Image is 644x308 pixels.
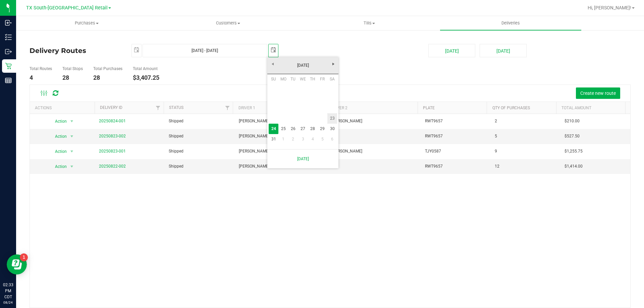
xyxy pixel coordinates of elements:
[49,117,67,126] span: Action
[288,74,298,84] th: Tuesday
[332,118,362,124] span: [PERSON_NAME]
[318,134,327,144] a: 5
[423,106,435,110] a: Plate
[93,67,122,71] h5: Total Purchases
[298,74,308,84] th: Wednesday
[239,163,269,170] span: [PERSON_NAME]
[318,74,327,84] th: Friday
[332,148,362,155] span: [PERSON_NAME]
[580,90,616,96] span: Create new route
[298,124,308,134] a: 27
[5,63,12,69] inline-svg: Retail
[26,5,108,11] span: TX South-[GEOGRAPHIC_DATA] Retail
[288,124,298,134] a: 26
[576,87,620,99] button: Create new route
[93,74,122,81] h4: 28
[62,74,83,81] h4: 28
[30,44,121,57] h4: Delivery Routes
[495,118,497,124] span: 2
[480,44,527,57] button: [DATE]
[100,105,122,110] a: Delivery ID
[169,105,183,110] a: Status
[588,5,631,10] span: Hi, [PERSON_NAME]!
[169,118,183,124] span: Shipped
[327,74,337,84] th: Saturday
[169,163,183,170] span: Shipped
[565,148,583,155] span: $1,255.75
[298,134,308,144] a: 3
[425,133,443,139] span: RWT9657
[556,102,625,114] th: Total Amount
[565,163,583,170] span: $1,414.00
[428,44,475,57] button: [DATE]
[278,74,288,84] th: Monday
[158,20,298,26] span: Customers
[5,34,12,41] inline-svg: Inventory
[325,102,418,114] th: Driver 2
[327,134,337,144] a: 6
[425,148,441,155] span: TJY0587
[99,134,126,138] a: 20250823-002
[67,132,76,141] span: select
[5,77,12,84] inline-svg: Reports
[30,67,52,71] h5: Total Routes
[5,48,12,55] inline-svg: Outbound
[440,16,581,30] a: Deliveries
[133,74,159,81] h4: $3,407.25
[133,67,159,71] h5: Total Amount
[169,133,183,139] span: Shipped
[99,119,126,123] a: 20250824-001
[99,164,126,169] a: 20250822-002
[495,148,497,155] span: 9
[49,147,67,156] span: Action
[30,74,52,81] h4: 4
[157,16,299,30] a: Customers
[565,118,580,124] span: $210.00
[327,113,337,124] a: 23
[3,300,13,305] p: 08/24
[3,282,13,300] p: 02:33 PM CDT
[169,148,183,155] span: Shipped
[278,134,288,144] a: 1
[288,134,298,144] a: 2
[278,124,288,134] a: 25
[271,152,335,166] a: [DATE]
[239,118,269,124] span: [PERSON_NAME]
[153,102,164,113] a: Filter
[239,133,269,139] span: [PERSON_NAME]
[269,44,278,56] span: select
[308,134,318,144] a: 4
[222,102,233,113] a: Filter
[269,74,278,84] th: Sunday
[269,124,278,134] td: Current focused date is Sunday, August 24, 2025
[269,124,278,134] a: 24
[5,19,12,26] inline-svg: Inbound
[425,118,443,124] span: RWT9657
[7,254,27,274] iframe: Resource center
[35,106,92,110] div: Actions
[233,102,325,114] th: Driver 1
[328,59,338,69] a: Next
[565,133,580,139] span: $527.50
[299,20,439,26] span: Tills
[239,148,269,155] span: [PERSON_NAME]
[492,106,530,110] a: Qty of Purchases
[308,74,318,84] th: Thursday
[318,124,327,134] a: 29
[495,133,497,139] span: 5
[16,20,157,26] span: Purchases
[99,149,126,153] a: 20250823-001
[67,147,76,156] span: select
[67,117,76,126] span: select
[425,163,443,170] span: RWT9657
[327,124,337,134] a: 30
[67,162,76,171] span: select
[492,20,529,26] span: Deliveries
[49,132,67,141] span: Action
[20,253,28,261] iframe: Resource center unread badge
[495,163,499,170] span: 12
[62,67,83,71] h5: Total Stops
[308,124,318,134] a: 28
[132,44,141,56] span: select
